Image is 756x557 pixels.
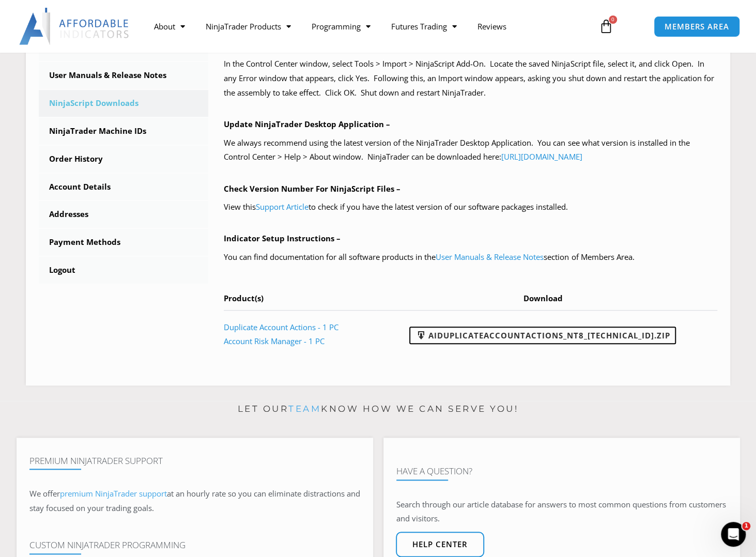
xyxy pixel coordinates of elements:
[224,136,717,165] p: We always recommend using the latest version of the NinjaTrader Desktop Application. You can see ...
[412,540,468,548] span: Help center
[39,90,208,117] a: NinjaScript Downloads
[144,14,195,38] a: About
[224,57,717,100] p: In the Control Center window, select Tools > Import > NinjaScript Add-On. Locate the saved NinjaS...
[721,522,746,547] iframe: Intercom live chat
[467,14,517,38] a: Reviews
[39,257,208,284] a: Logout
[224,119,390,129] b: Update NinjaTrader Desktop Application –
[654,16,740,37] a: MEMBERS AREA
[224,322,338,332] a: Duplicate Account Actions - 1 PC
[665,23,729,30] span: MEMBERS AREA
[224,233,341,243] b: Indicator Setup Instructions –
[39,174,208,200] a: Account Details
[29,488,360,513] span: at an hourly rate so you can eliminate distractions and stay focused on your trading goals.
[436,252,544,262] a: User Manuals & Release Notes
[396,498,727,527] p: Search through our article database for answers to most common questions from customers and visit...
[29,488,60,499] span: We offer
[39,146,208,173] a: Order History
[409,327,676,344] a: AIDuplicateAccountActions_NT8_[TECHNICAL_ID].zip
[742,522,750,530] span: 1
[19,8,130,45] img: LogoAI | Affordable Indicators – NinjaTrader
[301,14,381,38] a: Programming
[256,202,308,212] a: Support Article
[144,14,590,38] nav: Menu
[501,151,582,162] a: [URL][DOMAIN_NAME]
[29,456,360,466] h4: Premium NinjaTrader Support
[195,14,301,38] a: NinjaTrader Products
[381,14,467,38] a: Futures Trading
[224,200,717,214] p: View this to check if you have the latest version of our software packages installed.
[224,183,400,194] b: Check Version Number For NinjaScript Files –
[224,293,264,303] span: Product(s)
[224,336,325,346] a: Account Risk Manager - 1 PC
[224,250,717,265] p: You can find documentation for all software products in the section of Members Area.
[288,404,321,414] a: team
[609,16,617,24] span: 0
[39,62,208,89] a: User Manuals & Release Notes
[523,293,563,303] span: Download
[17,401,740,417] p: Let our know how we can serve you!
[583,11,629,41] a: 0
[29,540,360,550] h4: Custom NinjaTrader Programming
[60,488,167,499] a: premium NinjaTrader support
[396,466,727,476] h4: Have A Question?
[39,118,208,145] a: NinjaTrader Machine IDs
[39,229,208,256] a: Payment Methods
[39,201,208,228] a: Addresses
[396,532,484,557] a: Help center
[39,34,208,284] nav: Account pages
